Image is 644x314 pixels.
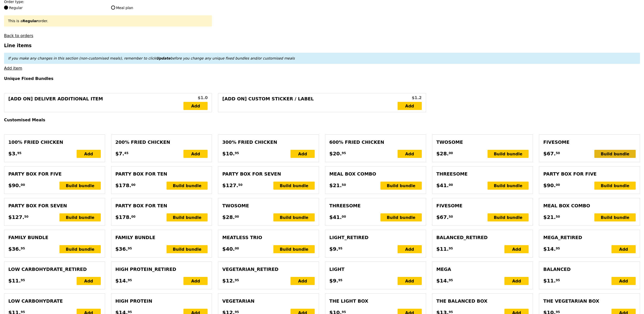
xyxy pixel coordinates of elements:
div: Build bundle [167,213,208,221]
span: 00 [21,183,25,187]
span: $21. [543,213,556,221]
span: $11. [543,277,556,284]
div: Meal Box Combo [543,202,636,209]
span: 00 [342,215,346,219]
label: Regular [4,5,105,10]
h4: Unique Fixed Bundles [4,76,640,81]
div: Build bundle [273,245,315,253]
a: Add [398,102,422,110]
label: Meal plan [111,5,212,10]
span: 95 [235,151,239,155]
span: 95 [338,246,342,250]
b: Regular [22,19,38,23]
span: 95 [128,310,132,314]
div: Build bundle [59,245,101,253]
span: 95 [128,246,132,250]
div: Build bundle [167,245,208,253]
span: 95 [556,310,560,314]
span: 95 [556,246,560,250]
div: Add [398,245,422,253]
span: $40. [222,245,235,253]
div: Light_RETIRED [329,234,422,241]
div: Build bundle [273,213,315,221]
span: $21. [329,182,342,189]
div: Add [611,245,636,253]
span: 95 [21,310,25,314]
div: Vegetarian_RETIRED [222,266,315,273]
span: 95 [235,310,239,314]
div: Build bundle [273,182,315,190]
div: Mega_RETIRED [543,234,636,241]
div: Build bundle [488,182,529,190]
span: 95 [235,278,239,282]
span: $36. [8,245,21,253]
span: 95 [342,151,346,155]
div: Low Carbohydrate_RETIRED [8,266,101,273]
div: Add [291,277,315,285]
div: Fivesome [436,202,529,209]
span: 00 [449,151,453,155]
div: Balanced [543,266,636,273]
span: $3. [8,150,17,157]
span: 95 [21,246,25,250]
div: Add [504,277,529,285]
div: Family Bundle [8,234,101,241]
div: Twosome [436,139,529,146]
div: Build bundle [488,213,529,221]
span: $20. [329,150,342,157]
div: Party Box for Ten [115,202,208,209]
div: Party Box for Seven [8,202,101,209]
span: $90. [8,182,21,189]
span: 50 [238,183,243,187]
div: Build bundle [59,182,101,190]
div: Add [398,277,422,285]
div: The Light Box [329,298,422,305]
span: $178. [115,182,131,189]
span: $28. [222,213,235,221]
div: Mega [436,266,529,273]
span: 95 [449,310,453,314]
div: Twosome [222,202,315,209]
div: Balanced_RETIRED [436,234,529,241]
span: 95 [17,151,21,155]
span: $41. [436,182,449,189]
span: 00 [131,215,136,219]
span: 00 [235,215,239,219]
div: 300% Fried Chicken [222,139,315,146]
span: $9. [329,277,338,284]
div: Threesome [329,202,422,209]
span: 50 [24,215,28,219]
div: Party Box for Seven [222,170,315,178]
div: 600% Fried Chicken [329,139,422,146]
div: This is a order. [8,18,208,23]
a: Add [183,102,208,110]
span: 45 [124,151,128,155]
span: $127. [8,213,24,221]
span: 50 [556,215,560,219]
div: $1.0 [183,95,208,101]
div: Build bundle [59,213,101,221]
div: Party Box for Five [8,170,101,178]
div: Build bundle [380,182,422,190]
div: Build bundle [594,150,636,158]
div: $1.2 [398,95,422,101]
div: Low Carbohydrate [8,298,101,305]
h3: Line items [4,43,640,48]
div: Party Box for Ten [115,170,208,178]
div: Add [183,277,208,285]
div: [Add on] Deliver Additional Item [8,95,183,110]
div: [Add on] Custom Sticker / Label [222,95,397,110]
a: Add item [4,66,22,71]
span: 95 [449,278,453,282]
input: Regular [4,6,8,10]
span: 00 [449,183,453,187]
span: 95 [449,246,453,250]
div: Add [504,245,529,253]
div: Add [77,277,101,285]
span: 95 [21,278,25,282]
em: If you make any changes in this section (non-customised meals), remember to click before you chan... [8,56,295,60]
input: Meal plan [111,6,115,10]
div: Light [329,266,422,273]
span: $14. [436,277,449,284]
div: Add [291,150,315,158]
